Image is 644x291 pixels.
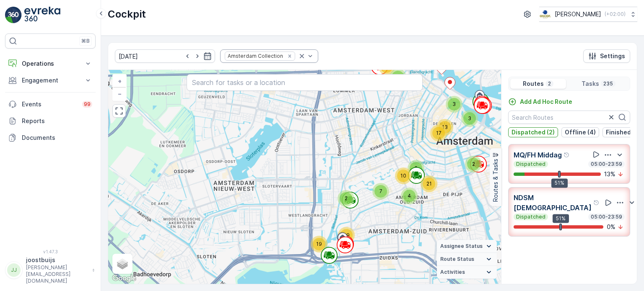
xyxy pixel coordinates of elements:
p: 235 [602,80,614,87]
span: 19 [316,241,322,247]
div: 21 [421,175,437,192]
button: JJjoostbuijs[PERSON_NAME][EMAIL_ADDRESS][DOMAIN_NAME] [5,256,96,284]
p: Documents [22,134,92,142]
span: 3 [468,115,471,121]
span: 3 [452,101,456,107]
div: Remove Amsterdam Collection [285,53,294,59]
img: basis-logo_rgb2x.png [539,10,551,19]
span: Route Status [440,256,474,263]
p: Offline (4) [565,128,596,136]
button: Finished (7) [602,127,644,137]
div: 2 [465,156,482,173]
a: Layers [113,255,132,273]
div: 51% [553,214,569,223]
div: 39 [338,227,355,244]
div: 4 [401,188,418,204]
a: Zoom Out [113,88,126,100]
button: Engagement [5,72,96,89]
summary: Assignee Status [437,240,497,253]
p: Add Ad Hoc Route [520,98,572,106]
p: ⌘B [81,38,90,44]
button: [PERSON_NAME](+02:00) [539,7,637,22]
img: logo_light-DOdMpM7g.png [24,7,60,23]
input: dd/mm/yyyy [115,49,215,63]
p: Dispatched [515,214,546,220]
p: Operations [22,59,79,68]
span: 2 [472,161,475,167]
div: 3 [446,96,462,113]
p: Finished (7) [606,128,640,136]
span: v 1.47.3 [5,249,96,254]
div: 3 [408,160,424,177]
img: Google [110,273,138,284]
summary: Route Status [437,253,497,266]
p: 13 % [604,170,615,178]
button: Dispatched (2) [508,127,558,137]
div: 51% [551,178,568,188]
span: 2 [345,195,348,201]
span: 21 [426,180,432,187]
span: 13 [442,124,448,130]
div: 2 [338,190,354,207]
span: 4 [408,193,411,199]
p: joostbuijs [26,256,88,264]
span: − [118,90,122,97]
div: 13 [436,119,453,136]
p: 0 % [607,223,615,231]
p: 99 [84,101,91,108]
p: Settings [600,52,625,60]
span: 7 [379,188,382,194]
span: + [118,77,122,85]
p: Engagement [22,76,79,85]
span: 5 [397,74,400,80]
div: Help Tooltip Icon [593,199,600,206]
summary: Activities [437,266,497,279]
input: Search Routes [508,111,630,124]
div: 17 [430,125,447,142]
p: Events [22,100,77,108]
p: 2 [547,80,552,87]
p: Routes & Tasks [491,159,500,202]
div: Help Tooltip Icon [563,152,570,158]
p: NDSM [DEMOGRAPHIC_DATA] [514,193,592,213]
span: Assignee Status [440,243,483,250]
a: Events99 [5,96,96,113]
a: Open this area in Google Maps (opens a new window) [110,273,138,284]
a: Add Ad Hoc Route [508,98,572,106]
div: 7 [372,183,389,200]
p: Dispatched (2) [512,128,555,136]
a: Zoom In [113,75,126,88]
p: MQ/FH Middag [514,150,562,160]
a: Reports [5,113,96,129]
button: Settings [583,49,630,63]
button: Offline (4) [561,127,599,137]
button: Operations [5,55,96,72]
div: 10 [395,167,412,184]
div: 19 [311,236,327,252]
p: [PERSON_NAME] [555,10,601,18]
a: Documents [5,129,96,146]
p: Cockpit [108,8,146,21]
p: Tasks [582,80,599,88]
input: Search for tasks or a location [187,74,422,91]
div: 3 [461,110,478,127]
span: Activities [440,269,465,276]
p: ( +02:00 ) [605,11,626,18]
p: Dispatched [515,161,546,167]
p: Reports [22,117,92,125]
span: 3 [414,165,418,171]
div: Amsterdam Collection [225,52,284,60]
span: 17 [436,130,441,136]
p: 05:00-23:59 [590,214,623,220]
span: 10 [400,173,406,179]
div: JJ [7,263,21,277]
p: Routes [523,80,544,88]
img: logo [5,7,22,23]
p: 05:00-23:59 [590,161,623,167]
p: [PERSON_NAME][EMAIL_ADDRESS][DOMAIN_NAME] [26,264,88,284]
